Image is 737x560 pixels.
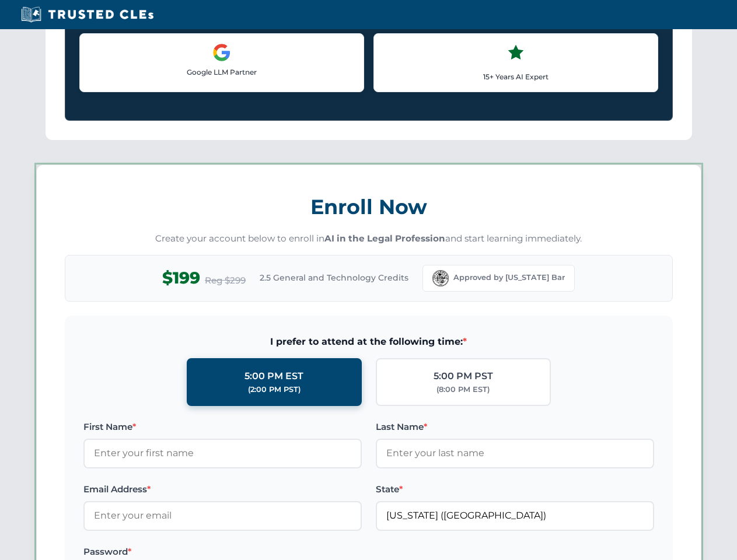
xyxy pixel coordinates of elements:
label: Email Address [83,482,362,496]
p: Create your account below to enroll in and start learning immediately. [65,232,673,246]
label: Password [83,545,362,559]
label: State [376,482,654,496]
label: First Name [83,420,362,434]
input: Florida (FL) [376,501,654,530]
span: 2.5 General and Technology Credits [260,271,408,284]
input: Enter your first name [83,439,362,468]
input: Enter your email [83,501,362,530]
div: 5:00 PM PST [434,369,493,384]
input: Enter your last name [376,439,654,468]
p: 15+ Years AI Expert [383,71,648,82]
div: (2:00 PM PST) [248,384,301,395]
span: Approved by [US_STATE] Bar [453,272,565,283]
span: I prefer to attend at the following time: [83,334,654,349]
img: Florida Bar [432,270,449,286]
span: $199 [162,265,200,291]
img: Google [212,43,231,62]
label: Last Name [376,420,654,434]
h3: Enroll Now [65,188,673,225]
div: 5:00 PM EST [244,369,303,384]
div: (8:00 PM EST) [436,384,490,395]
span: Reg $299 [205,274,246,288]
p: Google LLM Partner [89,66,354,78]
img: Trusted CLEs [18,6,157,23]
strong: AI in the Legal Profession [324,233,445,244]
